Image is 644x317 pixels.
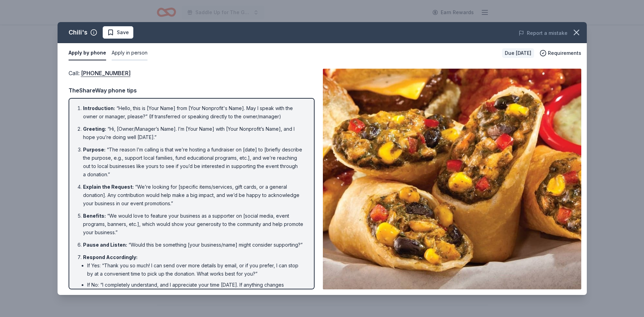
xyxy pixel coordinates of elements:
[87,261,304,278] li: If Yes: “Thank you so much! I can send over more details by email, or if you prefer, I can stop b...
[83,241,304,249] li: “Would this be something [your business/name] might consider supporting?”
[69,86,315,95] div: TheShareWay phone tips
[69,27,88,38] div: Chili's
[83,104,304,121] li: “Hello, this is [Your Name] from [Your Nonprofit's Name]. May I speak with the owner or manager, ...
[83,183,304,208] li: “We’re looking for [specific items/services, gift cards, or a general donation]. Any contribution...
[83,126,106,132] span: Greeting :
[117,28,129,37] span: Save
[103,26,133,39] button: Save
[540,49,581,57] button: Requirements
[69,70,131,77] span: Call :
[83,184,134,190] span: Explain the Request :
[548,49,581,57] span: Requirements
[69,46,106,60] button: Apply by phone
[83,105,115,111] span: Introduction :
[83,213,106,219] span: Benefits :
[83,254,137,260] span: Respond Accordingly :
[112,46,147,60] button: Apply in person
[83,146,304,179] li: “The reason I’m calling is that we’re hosting a fundraiser on [date] to [briefly describe the pur...
[81,69,131,78] a: [PHONE_NUMBER]
[519,29,568,37] button: Report a mistake
[87,281,304,306] li: If No: “I completely understand, and I appreciate your time [DATE]. If anything changes or if you...
[83,147,105,152] span: Purpose :
[83,242,127,248] span: Pause and Listen :
[83,212,304,237] li: “We would love to feature your business as a supporter on [social media, event programs, banners,...
[502,48,534,58] div: Due [DATE]
[83,125,304,141] li: “Hi, [Owner/Manager’s Name]. I’m [Your Name] with [Your Nonprofit’s Name], and I hope you’re doin...
[323,69,581,289] img: Image for Chili's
